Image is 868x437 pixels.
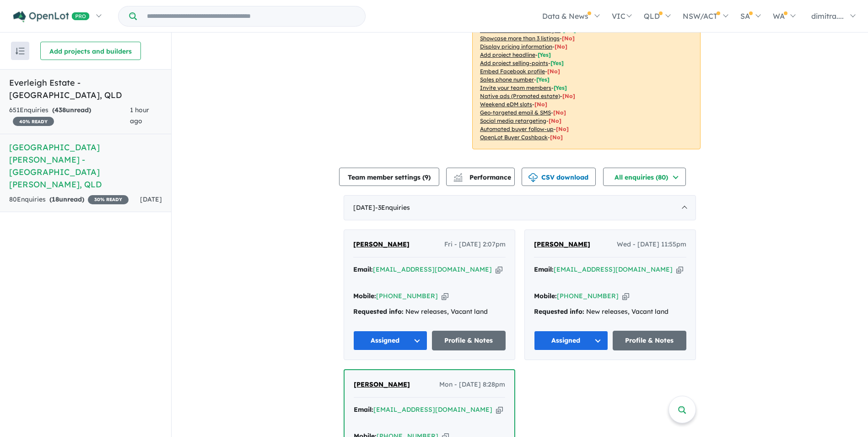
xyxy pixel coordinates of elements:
[130,106,149,125] span: 1 hour ago
[534,331,608,350] button: Assigned
[554,265,673,273] a: [EMAIL_ADDRESS][DOMAIN_NAME]
[480,76,534,83] u: Sales phone number
[442,291,448,301] button: Copy
[472,2,701,149] p: Your project is only comparing to other top-performing projects in your area: - - - - - - - - - -...
[375,203,410,212] span: - 3 Enquir ies
[528,173,538,182] img: download icon
[353,331,427,350] button: Assigned
[40,42,141,60] button: Add projects and builders
[344,195,696,221] div: [DATE]
[9,141,162,191] h5: [GEOGRAPHIC_DATA][PERSON_NAME] - [GEOGRAPHIC_DATA][PERSON_NAME] , QLD
[480,117,546,124] u: Social media retargeting
[553,109,566,116] span: [No]
[432,331,506,350] a: Profile & Notes
[354,380,410,388] span: [PERSON_NAME]
[339,168,439,186] button: Team member settings (9)
[54,106,66,114] span: 438
[534,101,547,108] span: [No]
[353,265,373,273] strong: Email:
[522,168,596,186] button: CSV download
[444,239,506,250] span: Fri - [DATE] 2:07pm
[613,331,687,350] a: Profile & Notes
[617,239,686,250] span: Wed - [DATE] 11:55pm
[354,405,373,414] strong: Email:
[480,27,561,33] u: Showcase more than 3 images
[480,126,554,132] u: Automated buyer follow-up
[376,292,438,300] a: [PHONE_NUMBER]
[454,173,462,178] img: line-chart.svg
[534,306,686,317] div: New releases, Vacant land
[88,195,129,204] span: 30 % READY
[554,84,567,91] span: [ Yes ]
[496,265,502,274] button: Copy
[446,168,515,186] button: Performance
[480,35,560,42] u: Showcase more than 3 listings
[534,265,554,273] strong: Email:
[562,35,575,42] span: [ No ]
[353,307,404,316] strong: Requested info:
[52,106,91,114] strong: ( unread)
[13,117,54,126] span: 40 % READY
[425,173,428,181] span: 9
[373,265,492,273] a: [EMAIL_ADDRESS][DOMAIN_NAME]
[373,405,492,414] a: [EMAIL_ADDRESS][DOMAIN_NAME]
[622,291,629,301] button: Copy
[547,68,560,75] span: [ No ]
[13,11,90,22] img: Openlot PRO Logo White
[354,379,410,390] a: [PERSON_NAME]
[353,240,410,248] span: [PERSON_NAME]
[480,109,551,116] u: Geo-targeted email & SMS
[676,265,683,274] button: Copy
[603,168,686,186] button: All enquiries (80)
[556,126,569,132] span: [No]
[9,76,162,101] h5: Everleigh Estate - [GEOGRAPHIC_DATA] , QLD
[439,379,505,390] span: Mon - [DATE] 8:28pm
[16,48,25,55] img: sort.svg
[140,195,162,203] span: [DATE]
[353,306,506,317] div: New releases, Vacant land
[453,176,463,182] img: bar-chart.svg
[563,27,576,33] span: [ Yes ]
[550,60,564,66] span: [ Yes ]
[480,43,552,50] u: Display pricing information
[496,405,503,415] button: Copy
[557,292,619,300] a: [PHONE_NUMBER]
[480,60,548,66] u: Add project selling-points
[9,105,130,127] div: 651 Enquir ies
[534,292,557,300] strong: Mobile:
[480,93,560,99] u: Native ads (Promoted estate)
[353,292,376,300] strong: Mobile:
[811,11,844,21] span: dimitra....
[538,51,551,58] span: [ Yes ]
[555,43,567,50] span: [ No ]
[480,51,535,58] u: Add project headline
[534,307,584,316] strong: Requested info:
[480,68,545,75] u: Embed Facebook profile
[49,195,84,203] strong: ( unread)
[52,195,59,203] span: 18
[9,194,129,205] div: 80 Enquir ies
[480,84,551,91] u: Invite your team members
[480,101,532,108] u: Weekend eDM slots
[534,239,590,250] a: [PERSON_NAME]
[536,76,550,83] span: [ Yes ]
[455,173,511,181] span: Performance
[139,6,363,26] input: Try estate name, suburb, builder or developer
[534,240,590,248] span: [PERSON_NAME]
[549,117,561,124] span: [No]
[562,93,575,99] span: [No]
[480,134,548,141] u: OpenLot Buyer Cashback
[550,134,563,141] span: [No]
[353,239,410,250] a: [PERSON_NAME]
